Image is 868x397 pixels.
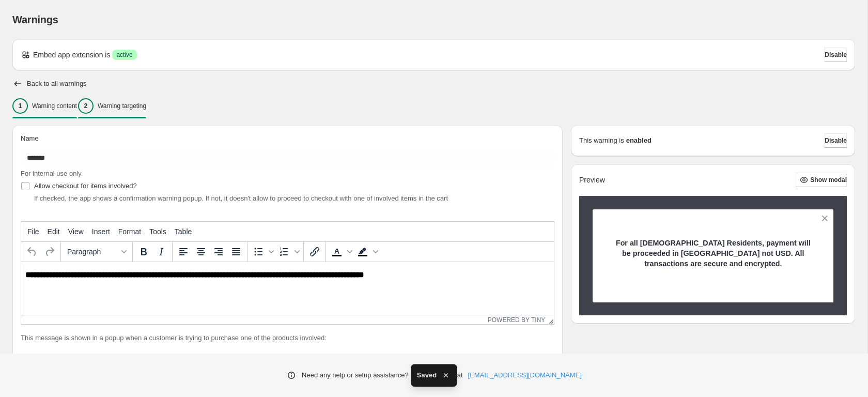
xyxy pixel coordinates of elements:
[32,102,77,110] p: Warning content
[63,243,130,261] button: Formats
[78,95,146,117] button: 2Warning targeting
[488,316,546,324] a: Powered by Tiny
[825,51,847,59] span: Disable
[616,239,811,268] strong: For all [DEMOGRAPHIC_DATA] Residents, payment will be proceeded in [GEOGRAPHIC_DATA] not USD. All...
[98,102,146,110] p: Warning targeting
[21,134,39,142] span: Name
[328,243,354,261] div: Text color
[135,243,152,261] button: Bold
[41,243,58,261] button: Redo
[92,227,110,236] span: Insert
[149,227,166,236] span: Tools
[579,176,605,185] h2: Preview
[354,243,380,261] div: Background color
[27,80,87,88] h2: Back to all warnings
[12,95,77,117] button: 1Warning content
[175,243,192,261] button: Align left
[796,173,847,187] button: Show modal
[21,170,83,177] span: For internal use only.
[21,333,554,343] p: This message is shown in a popup when a customer is trying to purchase one of the products involved:
[152,243,170,261] button: Italic
[626,135,652,146] strong: enabled
[250,243,275,261] div: Bullet list
[33,50,110,60] p: Embed app extension is
[116,51,132,59] span: active
[825,136,847,145] span: Disable
[210,243,227,261] button: Align right
[417,370,437,380] span: Saved
[579,135,624,146] p: This warning is
[545,315,554,324] div: Resize
[41,352,554,362] li: {{product.title}}
[27,227,39,236] span: File
[825,133,847,148] button: Disable
[825,48,847,62] button: Disable
[12,14,58,25] span: Warnings
[275,243,301,261] div: Numbered list
[810,176,847,184] span: Show modal
[48,227,60,236] span: Edit
[118,227,141,236] span: Format
[68,227,84,236] span: View
[175,227,192,236] span: Table
[227,243,245,261] button: Justify
[306,243,323,261] button: Insert/edit link
[23,243,41,261] button: Undo
[78,98,94,114] div: 2
[67,248,118,256] span: Paragraph
[468,370,582,380] a: [EMAIL_ADDRESS][DOMAIN_NAME]
[21,262,554,315] iframe: Rich Text Area
[12,98,28,114] div: 1
[34,194,448,202] span: If checked, the app shows a confirmation warning popup. If not, it doesn't allow to proceed to ch...
[192,243,210,261] button: Align center
[34,182,137,190] span: Allow checkout for items involved?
